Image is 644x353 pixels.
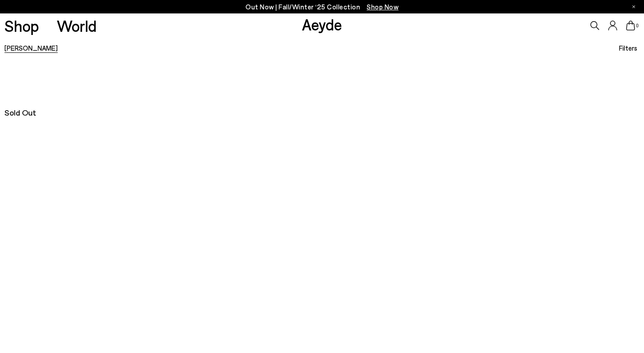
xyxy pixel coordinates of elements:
span: Filters [619,44,637,52]
span: Sold Out [4,108,36,117]
a: Aeyde [302,15,342,34]
span: 0 [635,23,640,28]
span: Navigate to /collections/new-in [367,3,398,11]
a: Shop [4,18,39,34]
p: Out Now | Fall/Winter ‘25 Collection [246,1,398,13]
a: [PERSON_NAME] [4,44,58,52]
a: World [57,18,97,34]
a: 0 [626,21,635,30]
